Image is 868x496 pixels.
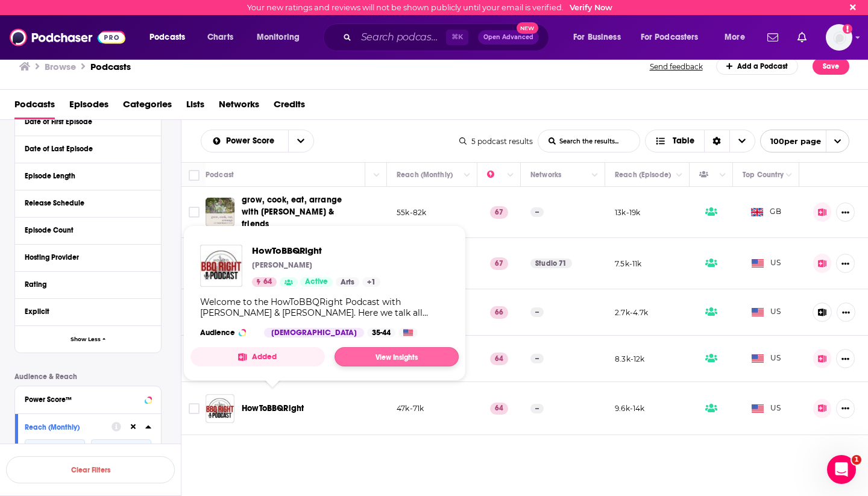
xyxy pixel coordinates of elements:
button: Column Actions [370,168,384,183]
a: HowToBBQRight [252,245,380,256]
button: Episode Length [25,168,151,183]
span: Toggle select row [189,207,200,218]
div: Episode Count [25,226,143,234]
button: Show More Button [836,254,855,273]
button: Clear Filters [6,456,175,483]
button: Save [813,58,849,75]
a: Networks [219,95,259,119]
a: +1 [362,277,380,287]
a: HowToBBQRight [242,403,304,415]
button: open menu [716,28,760,47]
a: Studio 71 [530,259,572,268]
span: More [725,29,745,46]
button: Column Actions [715,168,730,183]
div: 5 podcast results [459,137,533,146]
a: Active [300,277,333,287]
p: -- [530,404,544,413]
button: Column Actions [588,168,602,183]
a: Episodes [69,95,108,119]
span: 100 per page [761,132,821,151]
p: 64 [490,403,508,415]
p: 66 [490,306,508,318]
button: Column Actions [672,168,687,183]
button: open menu [288,130,313,152]
div: Reach (Monthly) [25,423,104,432]
button: Episode Count [25,222,151,237]
button: Reach (Monthly) [25,419,112,434]
img: HowToBBQRight [206,394,234,423]
div: Power Score [487,168,504,182]
div: Podcast [206,168,234,182]
div: [DEMOGRAPHIC_DATA] [264,328,364,337]
button: Power Score™ [25,391,151,406]
button: Send feedback [646,61,706,72]
div: Episode Length [25,172,143,180]
div: Explicit [25,307,143,316]
a: HowToBBQRight [200,245,242,287]
button: Show More Button [836,349,855,368]
div: Networks [530,168,561,182]
svg: Email not verified [843,24,852,34]
button: Added [190,347,325,366]
a: 64 [252,277,277,287]
a: Podcasts [90,61,131,72]
div: Hosting Provider [25,253,143,262]
div: Sort Direction [704,130,729,152]
button: Show More Button [836,399,855,418]
span: Open Advanced [483,34,533,40]
span: HowToBBQRight [242,403,304,413]
input: Maximum [91,439,151,459]
div: Date of Last Episode [25,145,143,153]
span: GB [751,206,781,218]
a: grow, cook, eat, arrange with Sarah Raven & friends [206,198,234,227]
a: Categories [123,95,172,119]
p: 2.7k-4.7k [615,307,649,318]
div: Welcome to the HowToBBQRight Podcast with [PERSON_NAME] & [PERSON_NAME]. Here we talk all about o... [200,297,449,318]
button: Date of Last Episode [25,141,151,156]
button: Show Less [15,325,161,353]
a: Credits [274,95,305,119]
div: Search podcasts, credits, & more... [335,24,561,51]
a: Show notifications dropdown [763,27,783,48]
p: -- [530,307,544,317]
span: Monitoring [257,29,300,46]
img: User Profile [826,24,852,51]
span: For Business [573,29,621,46]
span: Logged in as MegaphoneSupport [826,24,852,51]
button: open menu [565,28,636,47]
span: US [752,403,781,415]
a: Lists [186,95,204,119]
button: open menu [633,28,716,47]
span: Active [305,276,328,288]
input: Minimum [25,439,85,459]
div: Your new ratings and reviews will not be shown publicly until your email is verified. [247,3,612,12]
span: grow, cook, eat, arrange with [PERSON_NAME] & friends [242,195,342,229]
span: US [752,257,781,269]
div: 35-44 [367,328,395,337]
button: Open AdvancedNew [478,30,539,45]
span: 1 [852,455,861,465]
button: Release Schedule [25,195,151,210]
span: Show Less [71,336,101,343]
span: ⌘ K [446,30,468,45]
span: US [752,306,781,318]
iframe: Intercom live chat [827,455,856,484]
div: Rating [25,280,143,289]
p: -- [530,354,544,363]
p: -- [530,207,544,217]
a: Add a Podcast [716,58,799,75]
a: Charts [200,28,241,47]
button: Column Actions [503,168,518,183]
a: Podchaser - Follow, Share and Rate Podcasts [10,26,125,49]
div: Reach (Episode) [615,168,671,182]
p: [PERSON_NAME] [252,260,312,270]
button: Choose View [645,130,755,152]
p: 7.5k-11k [615,259,641,269]
p: 55k-82k [397,207,426,218]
